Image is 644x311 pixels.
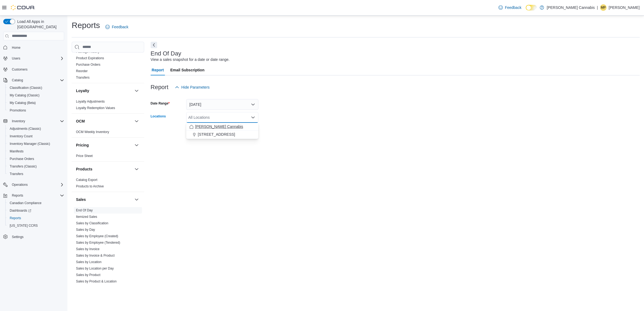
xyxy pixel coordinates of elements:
span: Catalog [12,78,23,82]
p: [PERSON_NAME] [609,4,640,11]
a: Inventory Count [8,133,35,139]
a: Sales by Invoice [76,247,99,251]
span: End Of Day [76,208,93,212]
button: [DATE] [186,99,258,110]
span: Transfers (Classic) [8,163,64,170]
button: Home [1,44,66,51]
span: Manifests [8,148,64,155]
span: Dashboards [10,208,31,213]
span: Classification (Classic) [10,86,42,90]
div: Loyalty [72,98,144,113]
a: Reorder [76,69,88,73]
span: [STREET_ADDRESS] [198,132,235,137]
span: Canadian Compliance [8,200,64,206]
a: Sales by Employee (Tendered) [76,241,120,244]
h3: Products [76,166,92,172]
a: Feedback [496,2,524,13]
span: Feedback [112,24,128,30]
span: Inventory [10,118,64,124]
span: Reports [10,192,64,199]
span: Transfers (Classic) [10,164,37,169]
span: Inventory Manager (Classic) [8,141,64,147]
a: My Catalog (Beta) [8,100,38,106]
button: My Catalog (Classic) [5,92,66,99]
span: Sales by Classification [76,221,108,225]
span: Transfers [76,75,89,80]
span: Sales by Employee (Created) [76,234,118,238]
nav: Complex example [3,41,64,255]
button: Sales [76,197,132,202]
a: Sales by Product & Location [76,279,117,283]
label: Locations [151,114,166,118]
span: Feedback [505,5,521,10]
div: Matt Pozdrowski [600,4,607,11]
h3: Sales [76,197,86,202]
span: Operations [12,183,28,187]
span: Sales by Product [76,273,101,277]
a: Price Sheet [76,154,93,158]
span: Classification (Classic) [8,85,64,91]
a: Sales by Location per Day [76,267,114,270]
button: OCM [133,118,140,124]
a: Canadian Compliance [8,200,44,206]
span: Price Sheet [76,154,93,158]
button: Reports [10,192,25,199]
span: Reorder [76,69,88,73]
span: Sales by Day [76,228,95,232]
button: Transfers [5,170,66,178]
button: Operations [10,181,30,188]
button: My Catalog (Beta) [5,99,66,107]
button: Reports [1,192,66,199]
a: [US_STATE] CCRS [8,222,40,229]
button: Next [151,42,157,48]
button: Transfers (Classic) [5,163,66,170]
button: Loyalty [133,88,140,94]
a: Dashboards [5,207,66,214]
button: Users [1,55,66,62]
a: Transfers [8,171,25,177]
span: Sales by Location [76,260,102,264]
button: Products [76,166,132,172]
a: Loyalty Redemption Values [76,106,115,110]
a: Promotions [8,107,28,114]
a: Dashboards [8,207,33,214]
span: Adjustments (Classic) [8,125,64,132]
span: [US_STATE] CCRS [10,223,38,228]
span: My Catalog (Beta) [10,101,36,105]
a: Adjustments (Classic) [8,125,43,132]
button: Promotions [5,107,66,114]
span: Promotions [10,108,26,113]
div: Pricing [72,153,144,161]
a: Sales by Location [76,260,102,264]
input: Dark Mode [526,5,537,11]
button: Inventory [10,118,27,124]
span: OCM Weekly Inventory [76,130,109,134]
span: Product Expirations [76,56,104,60]
a: Transfers [76,76,89,79]
a: Sales by Employee (Created) [76,234,118,238]
img: Cova [11,5,35,10]
button: Purchase Orders [5,155,66,163]
h3: OCM [76,118,85,124]
button: Catalog [10,77,25,83]
a: Inventory Manager (Classic) [8,141,52,147]
button: Close list of options [251,115,255,120]
span: Loyalty Adjustments [76,99,105,104]
a: Feedback [103,22,130,32]
span: Purchase Orders [76,62,101,67]
button: Pricing [76,142,132,148]
p: | [597,4,598,11]
h1: Reports [72,20,100,31]
span: Purchase Orders [8,156,64,162]
span: Inventory Manager (Classic) [10,142,50,146]
span: Hide Parameters [181,85,210,90]
span: Email Subscription [170,65,205,75]
div: Choose from the following options [186,123,258,138]
span: Washington CCRS [8,222,64,229]
span: My Catalog (Beta) [8,100,64,106]
a: Purchase Orders [8,156,36,162]
button: [US_STATE] CCRS [5,222,66,229]
span: My Catalog (Classic) [10,93,40,97]
h3: Pricing [76,142,89,148]
span: Catalog Export [76,178,97,182]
